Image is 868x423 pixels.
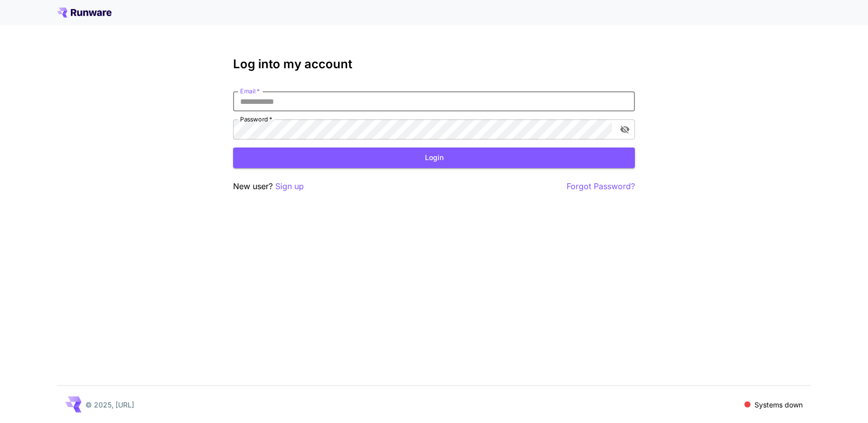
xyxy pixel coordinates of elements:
button: Sign up [275,180,304,193]
p: Systems down [754,399,803,410]
label: Password [240,115,272,123]
button: toggle password visibility [616,120,634,138]
p: New user? [233,180,304,193]
p: © 2025, [URL] [85,399,134,410]
button: Forgot Password? [567,180,635,193]
h3: Log into my account [233,57,635,71]
label: Email [240,87,260,95]
button: Login [233,148,635,168]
